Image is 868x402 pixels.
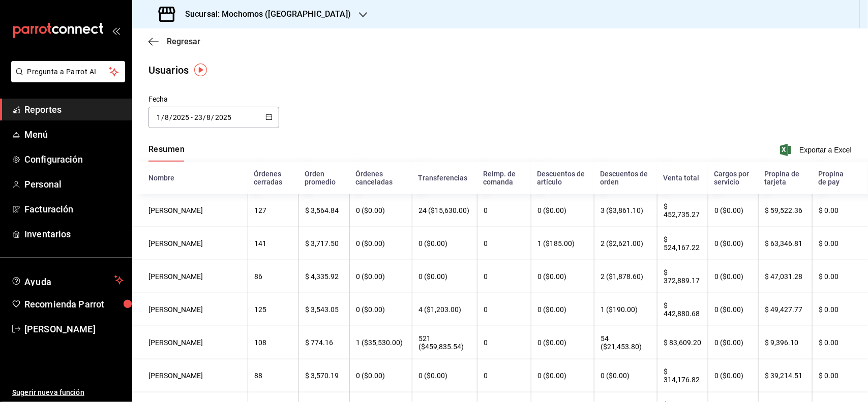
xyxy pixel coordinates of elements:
span: Reportes [24,103,124,116]
th: Transferencias [412,162,477,194]
span: Facturación [24,202,124,216]
th: $ 47,031.28 [758,260,812,293]
span: [PERSON_NAME] [24,322,124,336]
th: 0 [477,260,531,293]
th: [PERSON_NAME] [132,194,248,227]
span: / [169,113,172,121]
th: 86 [248,260,298,293]
th: 0 ($0.00) [349,194,412,227]
span: - [191,113,193,121]
th: 0 [477,359,531,392]
input: Month [206,113,212,121]
th: $ 4,335.92 [298,260,349,293]
span: Inventarios [24,227,124,241]
th: 0 ($0.00) [594,359,657,392]
th: 0 [477,326,531,359]
th: 0 ($0.00) [708,227,758,260]
th: $ 0.00 [812,326,868,359]
th: 0 [477,293,531,326]
th: Cargos por servicio [708,162,758,194]
th: $ 774.16 [298,326,349,359]
th: 0 ($0.00) [349,227,412,260]
div: navigation tabs [148,144,185,162]
span: Ayuda [24,274,110,286]
th: Órdenes cerradas [248,162,298,194]
th: $ 3,717.50 [298,227,349,260]
th: [PERSON_NAME] [132,326,248,359]
th: $ 442,880.68 [657,293,708,326]
th: 0 [477,227,531,260]
span: / [203,113,206,121]
th: 1 ($190.00) [594,293,657,326]
th: $ 0.00 [812,260,868,293]
span: Configuración [24,152,124,166]
th: $ 372,889.17 [657,260,708,293]
th: Propina de pay [812,162,868,194]
span: Personal [24,177,124,191]
th: Reimp. de comanda [477,162,531,194]
span: Exportar a Excel [782,144,852,156]
th: Venta total [657,162,708,194]
input: Year [215,113,232,121]
th: 521 ($459,835.54) [412,326,477,359]
th: $ 39,214.51 [758,359,812,392]
div: Fecha [148,94,279,105]
th: 0 ($0.00) [349,260,412,293]
th: 0 ($0.00) [708,293,758,326]
th: $ 0.00 [812,293,868,326]
th: $ 49,427.77 [758,293,812,326]
button: open_drawer_menu [112,26,120,35]
th: $ 3,564.84 [298,194,349,227]
th: 4 ($1,203.00) [412,293,477,326]
th: $ 0.00 [812,359,868,392]
span: Pregunta a Parrot AI [27,67,109,77]
h3: Sucursal: Mochomos ([GEOGRAPHIC_DATA]) [177,8,351,20]
th: $ 59,522.36 [758,194,812,227]
th: 0 ($0.00) [349,359,412,392]
th: 0 ($0.00) [349,293,412,326]
th: 0 [477,194,531,227]
th: Descuentos de orden [594,162,657,194]
span: / [161,113,164,121]
input: Month [164,113,169,121]
th: 1 ($35,530.00) [349,326,412,359]
div: Usuarios [148,63,189,78]
input: Day [194,113,203,121]
th: $ 0.00 [812,194,868,227]
th: 125 [248,293,298,326]
th: 0 ($0.00) [708,194,758,227]
img: Tooltip marker [194,64,207,76]
th: $ 314,176.82 [657,359,708,392]
th: Orden promedio [298,162,349,194]
th: [PERSON_NAME] [132,227,248,260]
th: $ 83,609.20 [657,326,708,359]
span: Regresar [167,37,200,46]
th: 0 ($0.00) [412,227,477,260]
span: Sugerir nueva función [12,387,124,398]
span: / [212,113,215,121]
span: Menú [24,128,124,141]
th: 0 ($0.00) [412,260,477,293]
th: $ 63,346.81 [758,227,812,260]
th: [PERSON_NAME] [132,359,248,392]
th: 0 ($0.00) [531,260,594,293]
th: [PERSON_NAME] [132,293,248,326]
th: 127 [248,194,298,227]
th: [PERSON_NAME] [132,260,248,293]
th: $ 0.00 [812,227,868,260]
input: Year [172,113,190,121]
th: 2 ($1,878.60) [594,260,657,293]
th: 0 ($0.00) [708,260,758,293]
th: 2 ($2,621.00) [594,227,657,260]
th: $ 452,735.27 [657,194,708,227]
span: Recomienda Parrot [24,297,124,311]
a: Pregunta a Parrot AI [7,74,125,84]
th: 1 ($185.00) [531,227,594,260]
th: 0 ($0.00) [412,359,477,392]
th: 88 [248,359,298,392]
th: 0 ($0.00) [531,194,594,227]
th: Propina de tarjeta [758,162,812,194]
th: 54 ($21,453.80) [594,326,657,359]
th: 0 ($0.00) [708,359,758,392]
th: 108 [248,326,298,359]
